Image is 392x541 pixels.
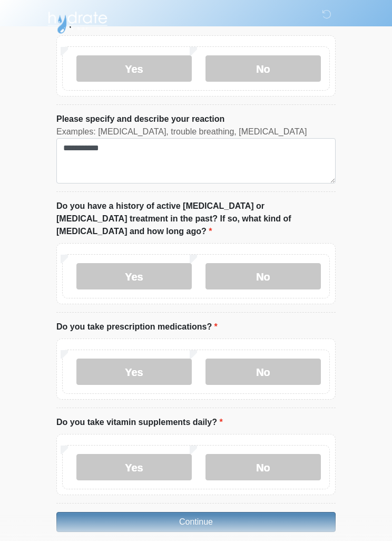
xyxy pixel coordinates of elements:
label: Please specify and describe your reaction [56,113,224,125]
img: Hydrate IV Bar - Scottsdale Logo [46,8,109,34]
label: Yes [76,454,192,480]
label: Do you take vitamin supplements daily? [56,416,223,429]
label: Do you have a history of active [MEDICAL_DATA] or [MEDICAL_DATA] treatment in the past? If so, wh... [56,200,336,238]
label: No [205,55,321,82]
label: No [205,454,321,480]
label: Do you take prescription medications? [56,321,218,333]
label: No [205,359,321,385]
label: Yes [76,263,192,289]
label: No [205,263,321,289]
button: Continue [56,512,336,532]
div: Examples: [MEDICAL_DATA], trouble breathing, [MEDICAL_DATA] [56,125,336,138]
label: Yes [76,359,192,385]
label: Yes [76,55,192,82]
